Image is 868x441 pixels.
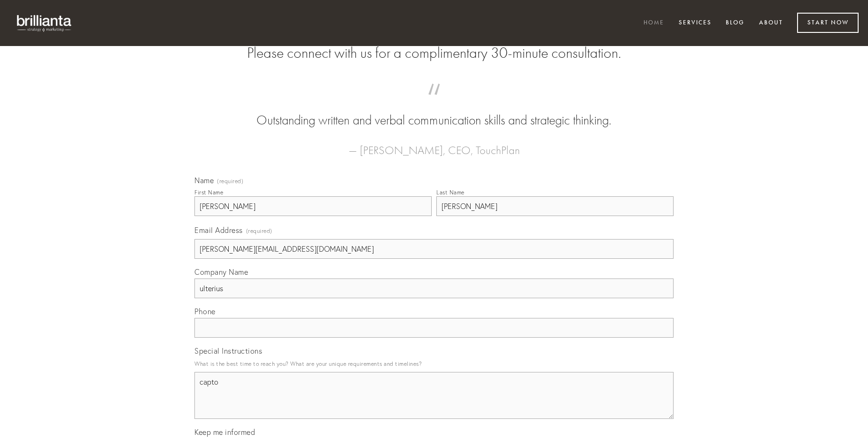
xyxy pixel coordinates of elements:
[209,93,659,130] blockquote: Outstanding written and verbal communication skills and strategic thinking.
[797,13,859,33] a: Start Now
[194,372,674,419] textarea: capto
[194,357,674,370] p: What is the best time to reach you? What are your unique requirements and timelines?
[194,307,216,316] span: Phone
[246,224,272,237] span: (required)
[720,15,751,31] a: Blog
[194,176,214,185] span: Name
[194,225,243,235] span: Email Address
[673,15,718,31] a: Services
[194,44,674,62] h2: Please connect with us for a complimentary 30-minute consultation.
[194,346,262,356] span: Special Instructions
[209,130,659,160] figcaption: — [PERSON_NAME], CEO, TouchPlan
[637,15,670,31] a: Home
[194,267,248,277] span: Company Name
[209,93,659,111] span: “
[194,427,255,437] span: Keep me informed
[436,189,465,196] div: Last Name
[217,178,243,184] span: (required)
[194,189,223,196] div: First Name
[753,15,789,31] a: About
[9,9,80,37] img: brillianta - research, strategy, marketing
